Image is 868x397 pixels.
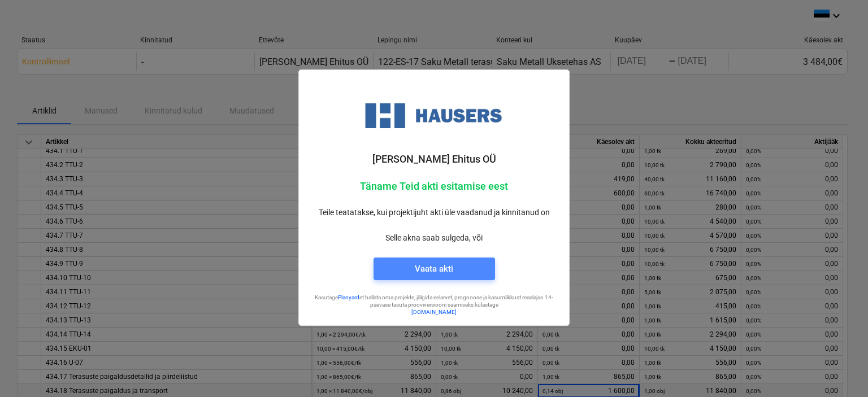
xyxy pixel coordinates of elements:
[374,258,495,280] button: Vaata akti
[415,261,453,276] div: Vaata akti
[308,232,560,244] p: Selle akna saab sulgeda, või
[308,180,560,193] p: Täname Teid akti esitamise eest
[411,309,457,315] a: [DOMAIN_NAME]
[338,294,359,300] a: Planyard
[308,152,560,166] p: [PERSON_NAME] Ehitus OÜ
[308,207,560,219] p: Teile teatatakse, kui projektijuht akti üle vaadanud ja kinnitanud on
[308,294,560,309] p: Kasutage et hallata oma projekte, jälgida eelarvet, prognoose ja kasumlikkust reaalajas. 14-päeva...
